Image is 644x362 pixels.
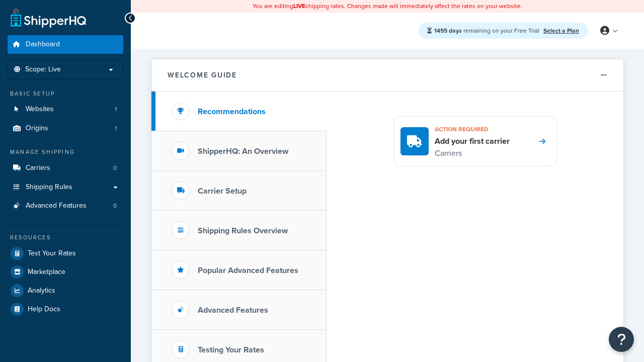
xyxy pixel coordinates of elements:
[113,164,117,172] span: 0
[8,100,123,119] a: Websites1
[28,268,65,277] span: Marketplace
[115,124,117,133] span: 1
[543,26,579,35] a: Select a Plan
[26,164,50,172] span: Carriers
[8,159,123,177] li: Carriers
[113,202,117,210] span: 0
[198,306,268,315] h3: Advanced Features
[293,2,305,11] b: LIVE
[26,40,60,49] span: Dashboard
[8,178,123,197] a: Shipping Rules
[198,147,288,156] h3: ShipperHQ: An Overview
[8,100,123,119] li: Websites
[8,119,123,138] a: Origins1
[8,119,123,138] li: Origins
[198,107,266,116] h3: Recommendations
[8,263,123,281] a: Marketplace
[198,345,264,354] h3: Testing Your Rates
[8,159,123,177] a: Carriers0
[8,197,123,215] li: Advanced Features
[151,59,623,92] button: Welcome Guide
[8,197,123,215] a: Advanced Features0
[8,282,123,300] a: Analytics
[115,105,117,114] span: 1
[434,26,541,35] span: remaining on your Free Trial
[26,202,87,210] span: Advanced Features
[28,305,60,314] span: Help Docs
[168,71,237,79] h2: Welcome Guide
[434,26,462,35] strong: 1455 days
[8,148,123,156] div: Manage Shipping
[435,147,510,160] p: Carriers
[26,105,54,114] span: Websites
[198,266,298,275] h3: Popular Advanced Features
[25,65,61,74] span: Scope: Live
[8,244,123,262] a: Test Your Rates
[435,123,510,136] h3: Action required
[609,327,634,352] button: Open Resource Center
[435,136,510,147] h4: Add your first carrier
[198,187,247,196] h3: Carrier Setup
[26,124,48,133] span: Origins
[28,249,76,258] span: Test Your Rates
[28,287,55,295] span: Analytics
[8,35,123,54] a: Dashboard
[8,233,123,242] div: Resources
[198,226,288,235] h3: Shipping Rules Overview
[8,300,123,318] a: Help Docs
[26,183,72,192] span: Shipping Rules
[8,89,123,98] div: Basic Setup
